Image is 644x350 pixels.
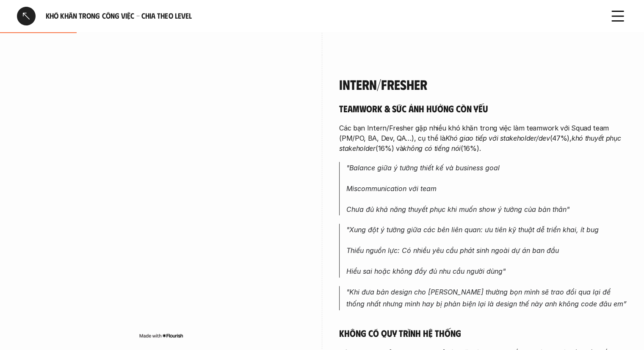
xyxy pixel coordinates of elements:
[46,11,598,21] h6: Khó khăn trong công việc - Chia theo Level
[346,162,627,174] p: "Balance giữa ý tưởng thiết kế và business goal
[339,76,627,92] h4: Intern/Fresher
[346,244,627,257] p: Thiếu nguồn lực: Có nhiều yêu cầu phát sinh ngoài dự án ban đầu
[445,134,550,142] em: Khó giao tiếp với stakeholder/dev
[339,134,623,153] em: khó thuyết phục stakeholder
[346,265,627,278] p: Hiểu sai hoặc không đầy đủ nhu cầu người dùng"
[339,123,627,153] p: Các bạn Intern/Fresher gặp nhiều khó khăn trong việc làm teamwork với Squad team (PM/PO, BA, Dev,...
[17,76,305,331] iframe: Interactive or visual content
[346,286,627,311] p: "Khi đưa bản design cho [PERSON_NAME] thường bọn mình sẽ trao đổi qua lại để thống nhất nhưng mìn...
[346,224,627,236] p: "Xung đột ý tưởng giữa các bên liên quan: ưu tiên kỹ thuật dễ triển khai, ít bug
[339,103,627,114] h5: Teamwork & sức ảnh hưởng còn yếu
[339,327,627,339] h5: Không có quy trình hệ thống
[346,183,627,195] p: Miscommunication với team
[346,203,627,216] p: Chưa đủ khả năng thuyết phục khi muốn show ý tưởng của bản thân"
[403,144,461,153] em: không có tiếng nói
[139,332,183,339] img: Made with Flourish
